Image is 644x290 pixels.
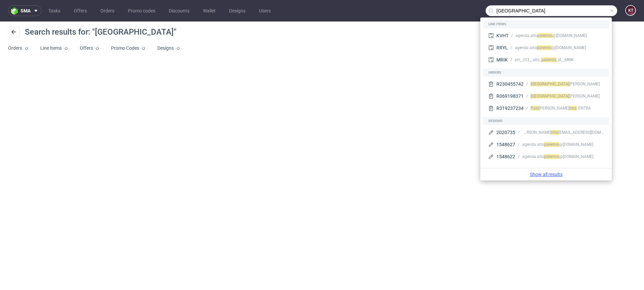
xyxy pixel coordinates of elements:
[515,57,549,63] div: prt__f33__alto_
[551,129,604,135] div: [EMAIL_ADDRESS][DOMAIN_NAME]
[544,45,586,51] div: @[DOMAIN_NAME]
[40,43,69,54] a: Line Items
[496,105,524,112] div: R319237234
[483,171,609,178] a: Show all results
[25,27,176,37] span: Search results for: "[GEOGRAPHIC_DATA]"
[157,43,181,54] a: Designs
[255,5,275,16] a: Users
[522,129,551,135] div: [PERSON_NAME]
[549,57,556,62] span: rmo
[496,141,515,148] div: 1548627
[531,82,569,86] span: [GEOGRAPHIC_DATA]
[516,33,545,39] div: agenda.alto
[496,81,524,87] div: R230455742
[515,45,544,51] div: agenda.alto
[552,142,559,147] span: rmo
[496,93,524,99] div: R069198371
[124,5,159,16] a: Promo codes
[569,105,591,111] div: , ENTRA
[569,106,577,111] span: rmo
[496,32,508,39] div: KVHT
[8,43,30,54] a: Orders
[551,130,558,135] span: rmo
[199,5,220,16] a: Wallet
[531,94,569,98] span: [GEOGRAPHIC_DATA]
[544,154,552,159] span: pale
[44,5,64,16] a: Tasks
[552,154,559,159] span: rmo
[225,5,250,16] a: Designs
[165,5,194,16] a: Discounts
[20,8,31,13] span: sma
[496,153,515,160] div: 1548622
[537,33,545,38] span: pale
[531,93,600,99] div: [PERSON_NAME]
[537,45,544,50] span: pale
[552,141,593,148] div: @[DOMAIN_NAME]
[111,43,147,54] a: Promo Codes
[496,129,515,136] div: 2020735
[544,45,552,50] span: rmo
[96,5,118,16] a: Orders
[8,5,42,16] button: sma
[552,154,593,160] div: @[DOMAIN_NAME]
[545,33,552,38] span: rmo
[531,106,539,111] span: Pale
[11,7,20,15] img: logo
[626,6,635,15] figcaption: KT
[483,69,609,77] div: Orders
[544,142,552,147] span: pale
[522,141,552,148] div: agenda.alto
[522,154,552,160] div: agenda.alto
[549,57,574,63] div: _sl__MRIK
[545,33,587,39] div: @[DOMAIN_NAME]
[496,56,508,63] div: MRIK
[483,117,609,125] div: Designs
[531,81,600,87] div: [PERSON_NAME]
[70,5,91,16] a: Offers
[80,43,100,54] a: Offers
[496,44,508,51] div: RRYL
[483,20,609,28] div: Line items
[531,105,569,111] div: [PERSON_NAME]
[541,57,549,62] span: pale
